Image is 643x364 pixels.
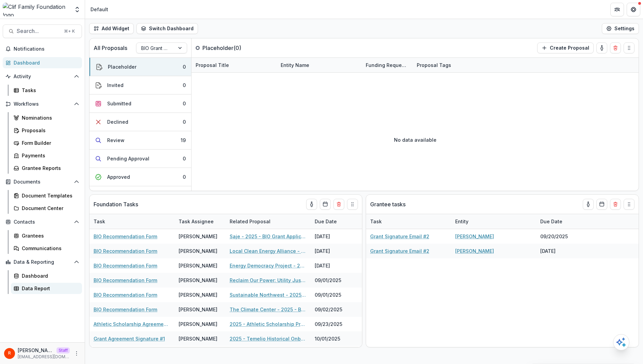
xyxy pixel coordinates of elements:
button: Invited0 [89,76,191,94]
div: Entity [451,214,536,229]
button: Review19 [89,131,191,150]
div: Entity Name [277,58,362,72]
a: BIO Recommendation Form [94,277,157,284]
div: 09/23/2025 [311,317,362,331]
div: [DATE] [311,244,362,258]
a: Tasks [11,85,82,96]
a: Payments [11,150,82,161]
div: Grantee Reports [22,164,77,172]
div: 0 [183,63,186,70]
span: Search... [17,28,60,34]
a: Data Report [11,283,82,294]
div: Proposals [22,127,77,134]
button: toggle-assigned-to-me [583,199,594,210]
div: Grantees [22,232,77,239]
div: 19 [181,137,186,144]
div: [PERSON_NAME] [179,277,217,284]
span: Activity [14,74,71,80]
button: Notifications [3,44,82,54]
div: Proposal Tags [413,62,455,69]
button: toggle-assigned-to-me [306,199,317,210]
button: Partners [610,3,624,16]
button: Open Documents [3,176,82,187]
button: Placeholder0 [89,58,191,76]
a: [PERSON_NAME] [455,233,494,240]
div: Task Assignee [175,214,226,229]
p: Foundation Tasks [94,200,138,208]
div: Related Proposal [226,214,311,229]
p: No data available [394,136,436,143]
a: 2025 - Temelio Historical Onboarding Form [230,335,307,342]
a: [PERSON_NAME] [455,247,494,255]
button: Calendar [320,199,331,210]
div: Entity Name [277,62,313,69]
div: Task Assignee [175,218,218,225]
a: BIO Recommendation Form [94,233,157,240]
div: Due Date [311,214,362,229]
span: Contacts [14,219,71,225]
p: All Proposals [94,44,127,52]
div: Invited [107,82,123,89]
div: ⌘ + K [63,28,76,35]
a: Form Builder [11,137,82,149]
button: Settings [602,23,639,34]
button: Pending Approval0 [89,150,191,168]
a: Document Center [11,203,82,214]
div: Placeholder [108,63,136,70]
img: Clif Family Foundation logo [3,3,70,16]
a: Sustainable Northwest - 2025 - BIO Grant Application [230,291,307,298]
div: Dashboard [14,59,77,66]
button: Declined0 [89,113,191,131]
div: Due Date [536,214,587,229]
div: 0 [183,155,186,162]
div: Declined [107,118,128,125]
button: Drag [624,199,634,210]
a: 2025 - Athletic Scholarship Program [230,320,307,328]
button: Get Help [627,3,640,16]
div: [PERSON_NAME] [179,291,217,298]
button: Open Workflows [3,99,82,109]
nav: breadcrumb [88,4,111,14]
div: Proposal Title [192,58,277,72]
button: Calendar [596,199,607,210]
span: Data & Reporting [14,259,71,265]
div: Submitted [107,100,131,107]
button: Open Activity [3,71,82,82]
div: Task [366,218,386,225]
div: Entity [451,218,473,225]
div: 11/30/2025 [311,346,362,361]
span: Documents [14,179,71,185]
button: Open entity switcher [72,3,82,16]
a: Grantees [11,230,82,241]
div: [PERSON_NAME] [179,320,217,328]
div: Tasks [22,87,77,94]
a: Energy Democracy Project - 2025 - BIO Grant Application [230,262,307,269]
button: Delete card [610,42,621,53]
div: Raj [8,351,11,356]
div: Task [366,214,451,229]
button: Create Proposal [537,42,594,53]
div: Proposal Tags [413,58,498,72]
div: [DATE] [311,229,362,244]
button: Delete card [610,199,621,210]
a: Document Templates [11,190,82,201]
button: Drag [624,42,634,53]
button: Search... [3,24,82,38]
div: Nominations [22,114,77,121]
div: Related Proposal [226,218,275,225]
div: Proposal Title [192,62,233,69]
p: Staff [56,347,70,353]
div: Task [89,214,175,229]
div: Task [89,218,109,225]
div: Dashboard [22,272,77,279]
a: Dashboard [11,270,82,281]
a: Communications [11,243,82,254]
div: 0 [183,173,186,180]
div: 09/02/2025 [311,302,362,317]
div: Approved [107,173,130,180]
p: [PERSON_NAME] [18,347,54,354]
